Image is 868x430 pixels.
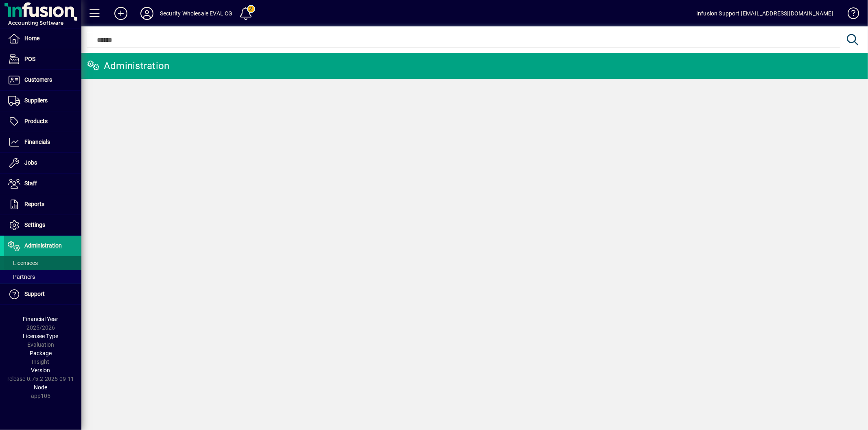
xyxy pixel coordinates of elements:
[8,274,35,280] span: Partners
[4,70,81,90] a: Customers
[108,6,134,21] button: Add
[8,260,38,266] span: Licensees
[134,6,160,21] button: Profile
[160,7,233,20] div: Security Wholesale EVAL CG
[4,284,81,304] a: Support
[23,333,59,339] span: Licensee Type
[30,350,52,356] span: Package
[24,159,37,166] span: Jobs
[24,222,45,228] span: Settings
[4,49,81,69] a: POS
[31,367,50,374] span: Version
[23,316,59,322] span: Financial Year
[4,91,81,111] a: Suppliers
[24,56,35,62] span: POS
[4,270,81,284] a: Partners
[4,132,81,152] a: Financials
[4,256,81,270] a: Licensees
[24,180,37,187] span: Staff
[842,2,858,28] a: Knowledge Base
[24,139,50,145] span: Financials
[24,97,48,104] span: Suppliers
[24,242,62,249] span: Administration
[4,174,81,194] a: Staff
[87,59,170,72] div: Administration
[4,111,81,132] a: Products
[24,201,44,207] span: Reports
[4,28,81,49] a: Home
[4,194,81,215] a: Reports
[24,291,45,297] span: Support
[34,384,48,391] span: Node
[4,153,81,173] a: Jobs
[24,76,52,83] span: Customers
[4,215,81,235] a: Settings
[24,118,48,124] span: Products
[24,35,39,41] span: Home
[696,7,833,20] div: Infusion Support [EMAIL_ADDRESS][DOMAIN_NAME]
